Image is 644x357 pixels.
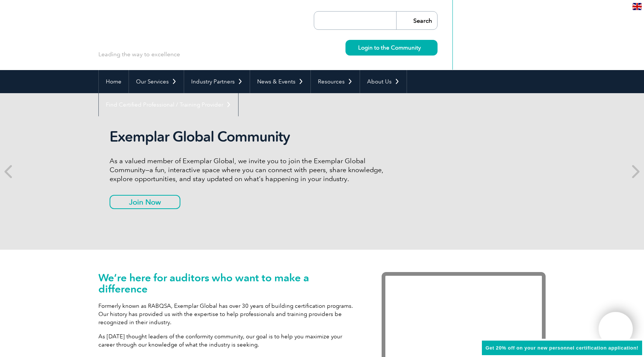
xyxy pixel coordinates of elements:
a: Join Now [110,195,180,209]
a: Resources [311,70,360,93]
h1: We’re here for auditors who want to make a difference [98,272,359,294]
p: As a valued member of Exemplar Global, we invite you to join the Exemplar Global Community—a fun,... [110,157,389,183]
p: As [DATE] thought leaders of the conformity community, our goal is to help you maximize your care... [98,332,359,349]
a: News & Events [250,70,310,93]
a: Home [99,70,129,93]
input: Search [396,12,437,29]
h2: Exemplar Global Community [110,128,389,145]
a: Industry Partners [184,70,250,93]
a: Login to the Community [345,40,438,56]
img: en [632,3,642,10]
img: svg+xml;nitro-empty-id=MTgxNToxMTY=-1;base64,PHN2ZyB2aWV3Qm94PSIwIDAgNDAwIDQwMCIgd2lkdGg9IjQwMCIg... [606,320,625,338]
a: Find Certified Professional / Training Provider [99,93,238,116]
img: svg+xml;nitro-empty-id=MzcwOjIyMw==-1;base64,PHN2ZyB2aWV3Qm94PSIwIDAgMTEgMTEiIHdpZHRoPSIxMSIgaGVp... [421,45,425,50]
p: Leading the way to excellence [98,50,180,59]
a: Our Services [129,70,184,93]
span: Get 20% off on your new personnel certification application! [486,345,638,351]
p: Formerly known as RABQSA, Exemplar Global has over 30 years of building certification programs. O... [98,302,359,326]
a: About Us [360,70,407,93]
